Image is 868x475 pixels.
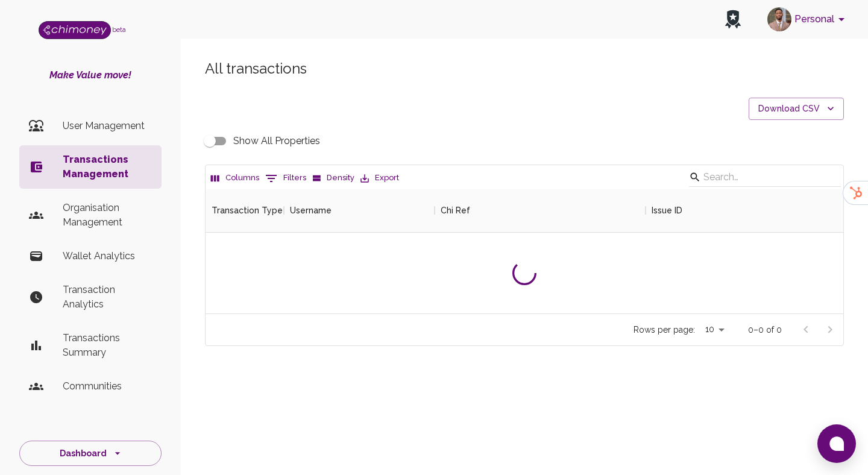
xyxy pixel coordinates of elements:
[689,168,841,189] div: Search
[208,169,262,187] button: Select columns
[700,321,729,338] div: 10
[212,189,283,232] div: Transaction Type
[63,119,152,133] p: User Management
[63,153,152,181] p: Transactions Management
[441,189,470,232] div: Chi Ref
[435,189,646,232] div: Chi Ref
[19,441,162,467] button: Dashboard
[206,189,284,232] div: Transaction Type
[817,424,856,463] button: Open chat window
[767,7,791,31] img: avatar
[205,59,844,78] h5: All transactions
[39,21,111,39] img: Logo
[290,189,332,232] div: Username
[703,168,823,187] input: Search…
[309,169,357,187] button: Density
[284,189,435,232] div: Username
[749,98,844,120] button: Download CSV
[63,249,152,263] p: Wallet Analytics
[63,283,152,312] p: Transaction Analytics
[763,4,854,35] button: account of current user
[262,169,309,188] button: Show filters
[63,201,152,230] p: Organisation Management
[112,26,126,33] span: beta
[63,379,152,394] p: Communities
[634,324,695,336] p: Rows per page:
[233,134,320,148] span: Show All Properties
[748,324,782,336] p: 0–0 of 0
[357,169,402,187] button: Export
[63,331,152,360] p: Transactions Summary
[652,189,682,232] div: Issue ID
